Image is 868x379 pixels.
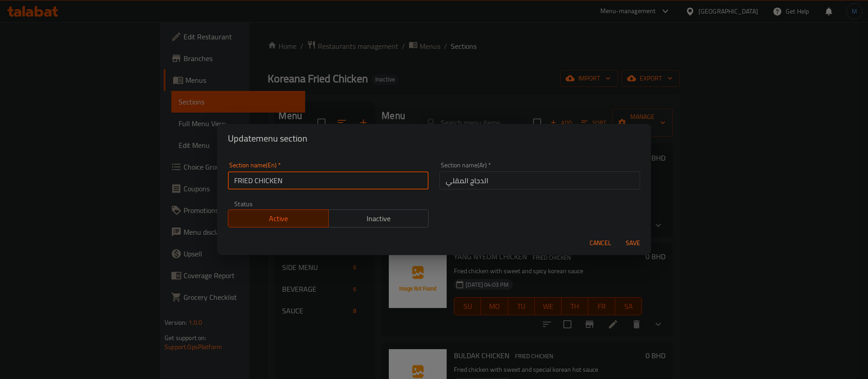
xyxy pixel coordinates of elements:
[622,237,644,249] span: Save
[232,212,325,225] span: Active
[228,171,429,189] input: Please enter section name(en)
[332,212,425,225] span: Inactive
[439,171,640,189] input: Please enter section name(ar)
[586,235,615,251] button: Cancel
[228,209,329,227] button: Active
[228,131,640,146] h2: Update menu section
[618,235,647,251] button: Save
[328,209,429,227] button: Inactive
[590,237,611,249] span: Cancel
